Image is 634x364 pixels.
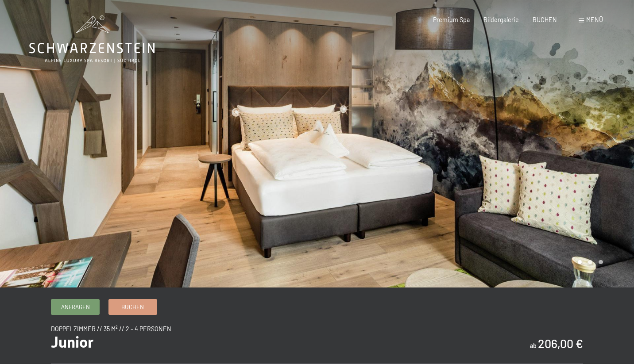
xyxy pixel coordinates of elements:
[538,336,583,350] b: 206,00 €
[51,299,99,314] a: Anfragen
[51,325,171,333] span: Doppelzimmer // 35 m² // 2 - 4 Personen
[533,16,557,23] a: BUCHEN
[51,333,93,351] span: Junior
[121,303,144,311] span: Buchen
[433,16,470,23] a: Premium Spa
[530,342,537,349] span: ab
[61,303,90,311] span: Anfragen
[586,16,603,23] span: Menü
[109,299,157,314] a: Buchen
[483,16,519,23] a: Bildergalerie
